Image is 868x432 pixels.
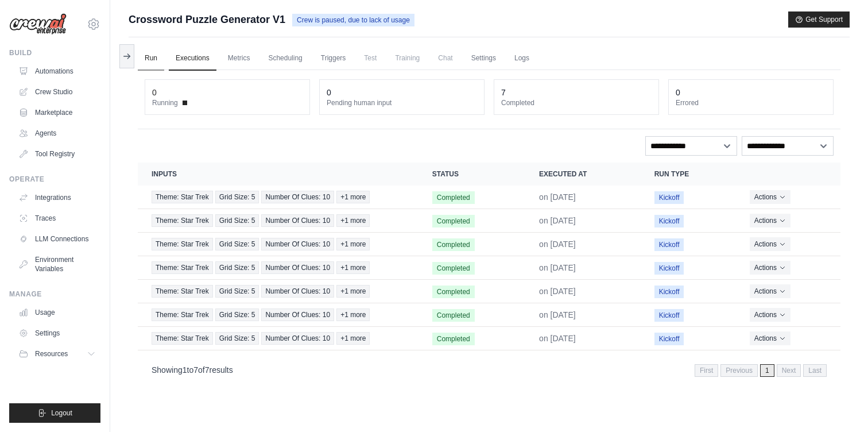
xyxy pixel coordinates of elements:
[750,237,790,251] button: Actions for execution
[336,285,370,298] span: +1 more
[654,215,684,227] span: Kickoff
[215,214,259,227] span: Grid Size: 5
[654,262,684,275] span: Kickoff
[336,238,370,250] span: +1 more
[314,47,353,71] a: Triggers
[777,364,801,377] span: Next
[327,98,477,107] dt: Pending human input
[261,238,334,250] span: Number Of Clues: 10
[138,47,164,71] a: Run
[654,238,684,251] span: Kickoff
[152,214,405,227] a: View execution details for Theme
[152,191,405,203] a: View execution details for Theme
[215,332,259,345] span: Grid Size: 5
[750,331,790,345] button: Actions for execution
[760,364,774,377] span: 1
[788,11,850,28] button: Get Support
[336,308,370,321] span: +1 more
[695,364,827,377] nav: Pagination
[9,403,100,423] button: Logout
[138,163,840,384] section: Crew executions table
[654,191,684,204] span: Kickoff
[432,309,475,322] span: Completed
[327,87,331,98] div: 0
[432,333,475,345] span: Completed
[215,261,259,274] span: Grid Size: 5
[431,47,459,70] span: Chat is not available until the deployment is complete
[695,364,718,377] span: First
[14,62,100,80] a: Automations
[750,190,790,204] button: Actions for execution
[152,364,233,376] p: Showing to of results
[336,214,370,227] span: +1 more
[14,145,100,163] a: Tool Registry
[205,365,210,375] span: 7
[215,238,259,250] span: Grid Size: 5
[152,191,213,203] span: Theme: Star Trek
[720,364,758,377] span: Previous
[14,103,100,122] a: Marketplace
[261,285,334,298] span: Number Of Clues: 10
[138,355,840,384] nav: Pagination
[750,261,790,275] button: Actions for execution
[14,345,100,363] button: Resources
[432,215,475,227] span: Completed
[9,290,100,299] div: Manage
[261,261,334,274] span: Number Of Clues: 10
[641,163,736,186] th: Run Type
[539,192,576,202] time: September 2, 2025 at 21:11 GMT+3
[357,47,383,70] span: Test
[525,163,641,186] th: Executed at
[676,98,826,107] dt: Errored
[539,263,576,272] time: September 2, 2025 at 20:22 GMT+3
[261,308,334,321] span: Number Of Clues: 10
[539,310,576,319] time: September 2, 2025 at 16:28 GMT+3
[750,214,790,227] button: Actions for execution
[654,309,684,322] span: Kickoff
[193,365,198,375] span: 7
[215,191,259,203] span: Grid Size: 5
[152,285,405,298] a: View execution details for Theme
[14,303,100,322] a: Usage
[654,286,684,298] span: Kickoff
[14,209,100,227] a: Traces
[432,238,475,251] span: Completed
[9,13,67,35] img: Logo
[14,83,100,101] a: Crew Studio
[261,214,334,227] span: Number Of Clues: 10
[14,124,100,142] a: Agents
[432,286,475,298] span: Completed
[803,364,827,377] span: Last
[539,216,576,225] time: September 2, 2025 at 21:09 GMT+3
[292,14,414,26] span: Crew is paused, due to lack of usage
[14,324,100,342] a: Settings
[14,230,100,248] a: LLM Connections
[501,98,652,107] dt: Completed
[388,47,427,70] span: Training is not available until the deployment is complete
[539,334,576,343] time: September 1, 2025 at 17:44 GMT+3
[138,163,418,186] th: Inputs
[418,163,525,186] th: Status
[539,240,576,249] time: September 2, 2025 at 21:04 GMT+3
[336,261,370,274] span: +1 more
[169,47,216,71] a: Executions
[14,250,100,278] a: Environment Variables
[183,365,187,375] span: 1
[539,287,576,296] time: September 2, 2025 at 16:30 GMT+3
[152,332,213,345] span: Theme: Star Trek
[432,262,475,275] span: Completed
[152,261,213,274] span: Theme: Star Trek
[35,349,68,358] span: Resources
[750,284,790,298] button: Actions for execution
[750,308,790,322] button: Actions for execution
[507,47,536,71] a: Logs
[432,191,475,204] span: Completed
[129,11,285,28] span: Crossword Puzzle Generator V1
[501,87,506,98] div: 7
[215,285,259,298] span: Grid Size: 5
[9,48,100,57] div: Build
[152,98,178,107] span: Running
[221,47,257,71] a: Metrics
[261,191,334,203] span: Number Of Clues: 10
[152,308,213,321] span: Theme: Star Trek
